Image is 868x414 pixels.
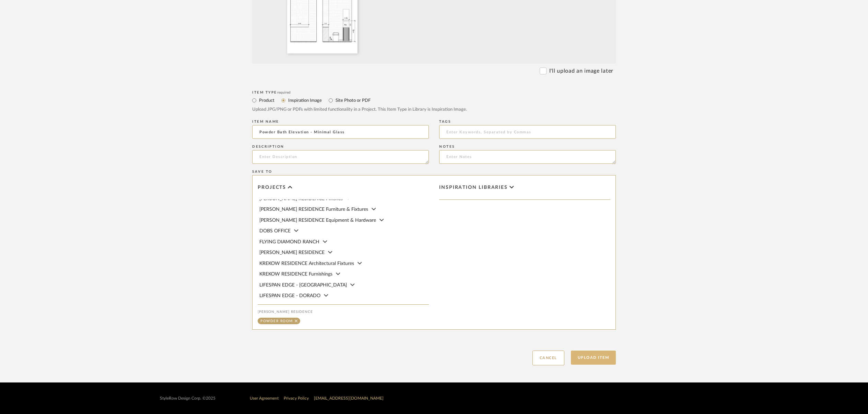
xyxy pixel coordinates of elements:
mat-radio-group: Select item type [252,96,616,105]
span: [PERSON_NAME] RESIDENCE Furniture & Fixtures [259,207,368,212]
div: Item name [252,120,429,124]
div: StyleRow Design Corp. ©2025 [160,396,215,401]
div: Save To [252,170,616,174]
span: FLYING DIAMOND RANCH [259,240,319,244]
label: Inspiration Image [288,97,322,104]
span: [PERSON_NAME] RESIDENCE Equipment & Hardware [259,218,376,223]
a: [EMAIL_ADDRESS][DOMAIN_NAME] [314,396,384,400]
div: Upload JPG/PNG or PDFs with limited functionality in a Project. This Item Type in Library is Insp... [252,106,616,113]
label: Product [258,97,274,104]
span: DOBS OFFICE [259,229,291,233]
a: User Agreement [250,396,279,400]
span: LIFESPAN EDGE - DORADO [259,293,320,298]
span: KREKOW RESIDENCE Furnishings [259,272,332,277]
button: Cancel [532,351,564,365]
div: [PERSON_NAME] RESIDENCE [258,310,429,314]
span: Projects [258,185,286,191]
span: [PERSON_NAME] RESIDENCE [259,250,325,255]
div: Powder Room [260,319,293,323]
input: Enter Name [252,125,429,139]
label: I'll upload an image later [549,67,613,75]
label: Site Photo or PDF [335,97,371,104]
span: required [277,91,291,94]
span: Inspiration libraries [439,185,508,191]
div: Notes [439,145,616,149]
span: KREKOW RESIDENCE Architectural Fixtures [259,261,354,266]
input: Enter Keywords, Separated by Commas [439,125,616,139]
div: Tags [439,120,616,124]
div: Item Type [252,90,616,95]
a: Privacy Policy [284,396,309,400]
div: Description [252,145,429,149]
button: Upload Item [571,351,616,365]
span: LIFESPAN EDGE - [GEOGRAPHIC_DATA] [259,283,347,288]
